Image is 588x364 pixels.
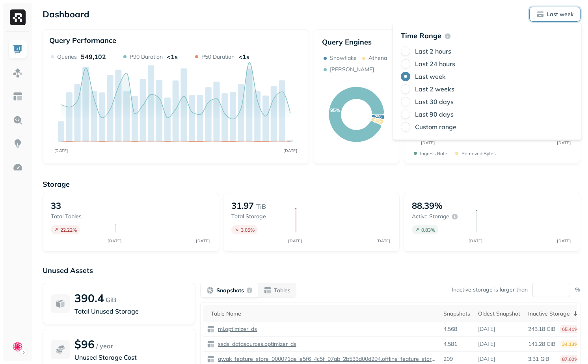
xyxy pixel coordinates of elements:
p: 549,102 [81,53,106,61]
p: Unused Storage Cost [74,353,187,362]
p: GiB [106,295,116,305]
p: 0.83 % [421,227,435,233]
p: Athena [368,54,387,62]
p: $96 [74,337,95,351]
tspan: [DATE] [557,140,571,145]
tspan: [DATE] [288,238,302,243]
img: table [207,340,215,348]
label: Last 2 hours [415,47,451,55]
img: Ryft [10,9,26,25]
p: Dashboard [43,9,89,20]
p: Tables [274,287,290,294]
p: Total tables [51,213,107,220]
p: 33 [51,200,61,211]
p: Query Engines [322,37,391,46]
img: Insights [13,139,23,149]
img: table [207,355,215,363]
p: Total storage [231,213,287,220]
p: 141.28 GiB [528,340,556,348]
img: Assets [13,68,23,78]
p: [DATE] [478,325,495,333]
div: Table Name [211,310,435,318]
tspan: [DATE] [469,238,483,243]
text: 3% [374,118,381,124]
p: 390.4 [74,291,104,305]
p: [DATE] [478,340,495,348]
p: Active storage [412,213,449,220]
p: Ingress Rate [420,150,447,156]
p: 22.22 % [60,227,77,233]
img: Clue [12,341,23,352]
label: Last 90 days [415,110,454,118]
div: Snapshots [443,310,470,318]
p: 65.41% [560,325,581,333]
p: <1s [167,53,178,61]
p: <1s [238,53,249,61]
tspan: [DATE] [54,148,68,153]
p: 4,568 [443,325,457,333]
a: qwak_feature_store_000071ae_e5f6_4c5f_97ab_2b533d00d294.offline_feature_store_arpumizer_user_leve... [215,355,435,363]
p: 4,581 [443,340,457,348]
img: Query Explorer [13,115,23,125]
div: Oldest Snapshot [478,310,520,318]
p: Snapshots [216,287,244,294]
p: Total Unused Storage [74,306,187,316]
p: 3.31 GiB [528,355,549,363]
p: / year [96,341,113,351]
a: ssds_datasources.optimizer_ds [215,340,296,348]
p: P90 Duration [130,53,163,61]
label: Last 2 weeks [415,85,454,93]
tspan: [DATE] [557,238,571,243]
p: Queries [57,53,77,61]
p: Query Performance [49,36,116,45]
p: Inactive Storage [528,310,570,318]
p: TiB [256,202,266,211]
p: Last week [547,11,573,18]
img: Dashboard [13,44,23,54]
text: 95% [330,107,340,113]
p: ssds_datasources.optimizer_ds [216,340,296,348]
img: Asset Explorer [13,91,23,102]
img: Optimization [13,162,23,173]
label: Custom range [415,123,456,131]
button: Last week [530,7,580,21]
p: Removed bytes [461,150,496,156]
p: [PERSON_NAME] [330,66,374,73]
p: 209 [443,355,453,363]
p: Storage [43,180,580,189]
p: Unused Assets [43,266,580,275]
p: 34.13% [560,340,581,348]
tspan: [DATE] [108,238,122,243]
p: % [575,286,580,293]
p: 88.39% [412,200,443,211]
p: [DATE] [478,355,495,363]
p: 31.97 [231,200,254,211]
p: Inactive storage is larger than [452,286,528,293]
p: qwak_feature_store_000071ae_e5f6_4c5f_97ab_2b533d00d294.offline_feature_store_arpumizer_user_leve... [216,355,435,363]
p: P50 Duration [201,53,234,61]
tspan: [DATE] [377,238,391,243]
a: ml.optimizer_ds [215,325,257,333]
tspan: [DATE] [196,238,210,243]
img: table [207,325,215,333]
p: 87.60% [560,355,581,363]
label: Last week [415,72,446,80]
p: Time Range [401,31,441,40]
p: 3.05 % [241,227,255,233]
label: Last 30 days [415,98,454,106]
p: 243.18 GiB [528,325,556,333]
text: 2% [374,114,381,120]
tspan: [DATE] [283,148,297,153]
label: Last 24 hours [415,60,455,68]
p: Snowflake [330,54,357,62]
tspan: [DATE] [421,140,435,145]
p: ml.optimizer_ds [216,325,257,333]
